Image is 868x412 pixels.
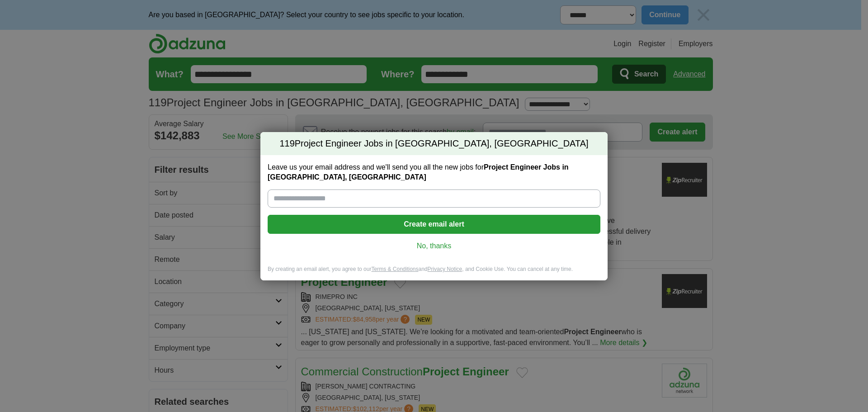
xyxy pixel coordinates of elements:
a: Privacy Notice [428,266,462,272]
a: Terms & Conditions [371,266,418,272]
a: No, thanks [275,241,593,251]
button: Create email alert [268,215,600,234]
label: Leave us your email address and we'll send you all the new jobs for [268,162,600,182]
span: 119 [279,137,294,150]
h2: Project Engineer Jobs in [GEOGRAPHIC_DATA], [GEOGRAPHIC_DATA] [260,132,608,156]
div: By creating an email alert, you agree to our and , and Cookie Use. You can cancel at any time. [260,265,608,280]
